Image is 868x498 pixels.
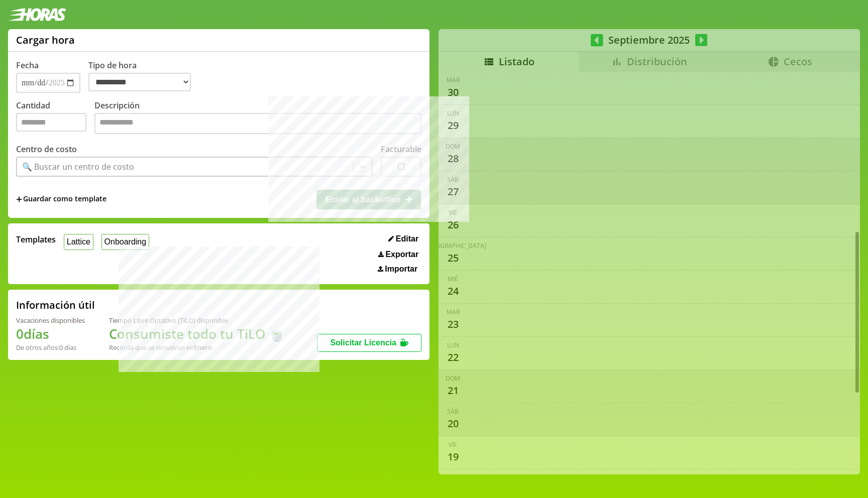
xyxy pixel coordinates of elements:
[16,298,95,312] h2: Información útil
[16,194,22,205] span: +
[16,33,75,47] h1: Cargar hora
[16,234,56,245] span: Templates
[385,265,417,274] span: Importar
[16,325,85,343] h1: 0 días
[94,100,421,137] label: Descripción
[88,73,191,91] select: Tipo de hora
[16,194,106,205] span: +Guardar como template
[94,113,421,134] textarea: Descripción
[109,325,285,343] h1: Consumiste todo tu TiLO 🍵
[381,144,421,155] label: Facturable
[375,250,421,260] button: Exportar
[101,234,149,250] button: Onboarding
[109,343,285,352] div: Recordá que se renuevan en
[16,113,86,132] input: Cantidad
[385,250,418,259] span: Exportar
[396,234,418,243] span: Editar
[330,338,396,347] span: Solicitar Licencia
[8,8,66,21] img: logotipo
[64,234,93,250] button: Lattice
[109,316,285,325] div: Tiempo Libre Optativo (TiLO) disponible
[194,343,212,352] b: Enero
[16,316,85,325] div: Vacaciones disponibles
[22,161,134,172] div: 🔍 Buscar un centro de costo
[16,100,94,137] label: Cantidad
[16,343,85,352] div: De otros años: 0 días
[385,234,421,244] button: Editar
[317,334,421,352] button: Solicitar Licencia
[16,60,39,71] label: Fecha
[88,60,199,93] label: Tipo de hora
[16,144,77,155] label: Centro de costo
